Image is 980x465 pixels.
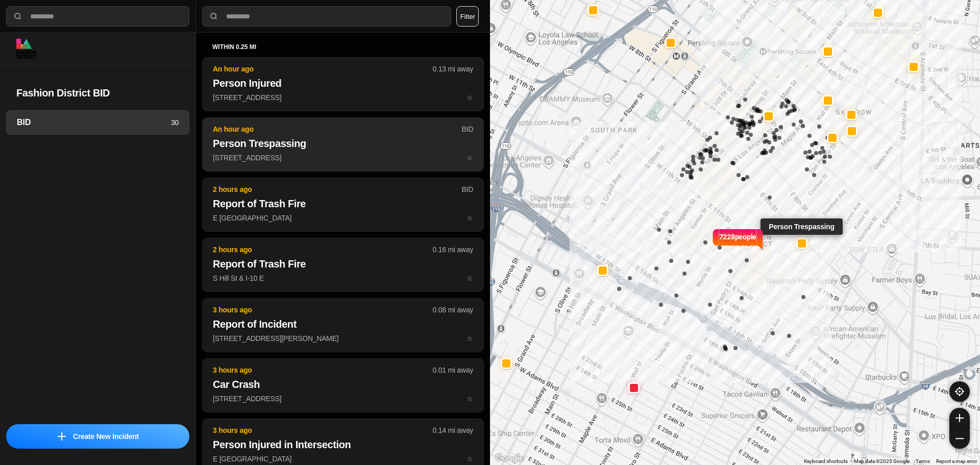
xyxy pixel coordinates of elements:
h2: Person Injured in Intersection [213,437,473,452]
div: Person Trespassing [761,218,843,235]
p: 2 hours ago [213,184,461,194]
button: Filter [456,6,479,27]
button: 3 hours ago0.01 mi awayCar Crash[STREET_ADDRESS]star [202,358,484,412]
p: An hour ago [213,124,461,134]
span: Map data ©2025 Google [854,458,910,464]
span: star [467,214,473,222]
a: Open this area in Google Maps (opens a new window) [493,452,526,465]
h5: within 0.25 mi [212,43,474,51]
p: 0.01 mi away [433,365,473,375]
button: An hour agoBIDPerson Trespassing[STREET_ADDRESS]star [202,117,484,172]
span: star [467,395,473,403]
button: 2 hours agoBIDReport of Trash FireE [GEOGRAPHIC_DATA]star [202,178,484,232]
p: 3 hours ago [213,305,433,315]
img: notch [712,228,719,250]
h2: Report of Trash Fire [213,197,473,211]
button: recenter [949,381,970,402]
h2: Fashion District BID [16,86,179,100]
p: 0.16 mi away [433,244,473,255]
img: search [209,11,219,21]
img: Google [493,452,526,465]
p: An hour ago [213,64,433,74]
a: Report a map error [936,458,977,464]
p: S Hill St & I-10 E [213,273,473,283]
h2: Person Injured [213,76,473,90]
p: [STREET_ADDRESS] [213,153,473,163]
img: logo [16,39,36,59]
button: An hour ago0.13 mi awayPerson Injured[STREET_ADDRESS]star [202,57,484,111]
button: iconCreate New Incident [6,424,189,449]
p: 3 hours ago [213,365,433,375]
a: 2 hours agoBIDReport of Trash FireE [GEOGRAPHIC_DATA]star [202,213,484,222]
button: 2 hours ago0.16 mi awayReport of Trash FireS Hill St & I-10 Estar [202,238,484,292]
img: zoom-in [955,414,964,422]
img: zoom-out [955,434,964,443]
button: Keyboard shortcuts [804,458,848,465]
img: notch [756,228,764,250]
img: icon [58,432,66,440]
a: Terms (opens in new tab) [916,458,930,464]
h2: Report of Incident [213,317,473,331]
p: [STREET_ADDRESS] [213,394,473,404]
p: BID [461,184,473,194]
span: star [467,154,473,162]
a: 3 hours ago0.01 mi awayCar Crash[STREET_ADDRESS]star [202,394,484,403]
p: [STREET_ADDRESS] [213,92,473,103]
p: 0.14 mi away [433,425,473,435]
span: star [467,93,473,102]
span: star [467,334,473,342]
img: recenter [955,387,964,396]
button: Person Trespassing [796,238,807,249]
p: 7228 people [719,232,757,254]
a: An hour agoBIDPerson Trespassing[STREET_ADDRESS]star [202,153,484,162]
p: 30 [171,117,179,128]
p: 3 hours ago [213,425,433,435]
a: 3 hours ago0.08 mi awayReport of Incident[STREET_ADDRESS][PERSON_NAME]star [202,334,484,342]
a: An hour ago0.13 mi awayPerson Injured[STREET_ADDRESS]star [202,93,484,102]
p: 0.08 mi away [433,305,473,315]
p: 2 hours ago [213,244,433,255]
button: zoom-in [949,408,970,428]
span: star [467,455,473,463]
button: zoom-out [949,428,970,449]
p: E [GEOGRAPHIC_DATA] [213,213,473,223]
p: [STREET_ADDRESS][PERSON_NAME] [213,333,473,344]
h2: Person Trespassing [213,136,473,151]
a: BID30 [6,110,189,135]
p: E [GEOGRAPHIC_DATA] [213,454,473,464]
button: 3 hours ago0.08 mi awayReport of Incident[STREET_ADDRESS][PERSON_NAME]star [202,298,484,352]
p: BID [461,124,473,134]
h2: Car Crash [213,377,473,391]
img: search [13,11,23,21]
a: 2 hours ago0.16 mi awayReport of Trash FireS Hill St & I-10 Estar [202,274,484,282]
a: 3 hours ago0.14 mi awayPerson Injured in IntersectionE [GEOGRAPHIC_DATA]star [202,454,484,463]
span: star [467,274,473,282]
h3: BID [17,116,171,129]
p: 0.13 mi away [433,64,473,74]
p: Create New Incident [73,431,139,442]
h2: Report of Trash Fire [213,257,473,271]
